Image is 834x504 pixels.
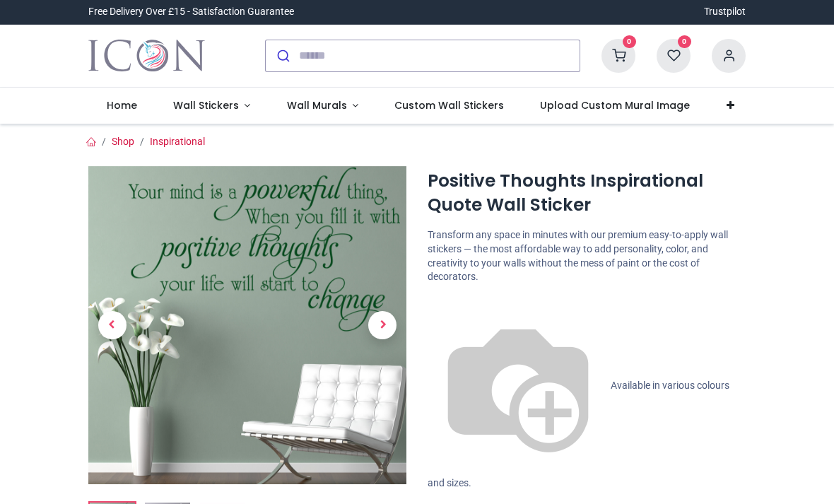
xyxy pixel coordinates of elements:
[428,295,609,476] img: color-wheel.png
[601,49,635,60] a: 0
[394,98,504,112] span: Custom Wall Stickers
[359,213,407,436] a: Next
[657,49,691,60] a: 0
[266,40,299,71] button: Submit
[98,311,127,339] span: Previous
[269,88,377,124] a: Wall Murals
[88,36,205,76] img: Icon Wall Stickers
[112,136,134,147] a: Shop
[704,5,746,19] a: Trustpilot
[88,36,205,76] a: Logo of Icon Wall Stickers
[173,98,239,112] span: Wall Stickers
[428,228,746,283] p: Transform any space in minutes with our premium easy-to-apply wall stickers — the most affordable...
[88,213,136,436] a: Previous
[678,35,691,49] sup: 0
[368,311,397,339] span: Next
[88,5,294,19] div: Free Delivery Over £15 - Satisfaction Guarantee
[540,98,690,112] span: Upload Custom Mural Image
[428,169,746,218] h1: Positive Thoughts Inspirational Quote Wall Sticker
[150,136,205,147] a: Inspirational
[155,88,269,124] a: Wall Stickers
[623,35,636,49] sup: 0
[107,98,137,112] span: Home
[287,98,347,112] span: Wall Murals
[428,379,729,488] span: Available in various colours and sizes.
[88,166,406,484] img: Positive Thoughts Inspirational Quote Wall Sticker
